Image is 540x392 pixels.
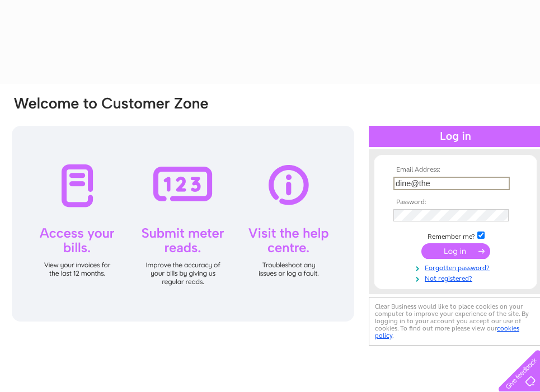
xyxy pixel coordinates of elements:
th: Password: [391,199,520,206]
th: Email Address: [391,166,520,174]
a: Not registered? [393,272,520,283]
a: Forgotten password? [393,262,520,272]
a: cookies policy [375,324,519,339]
td: Remember me? [391,230,520,241]
input: Submit [421,243,490,259]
